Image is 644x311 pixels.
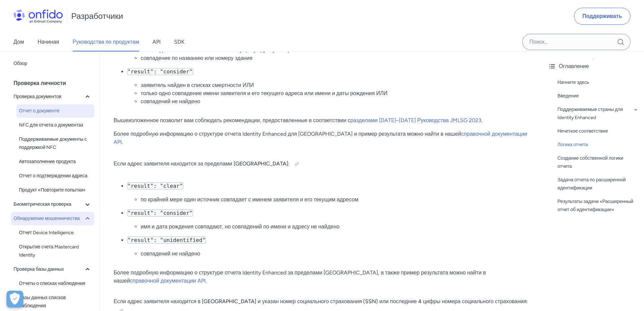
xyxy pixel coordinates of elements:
[114,131,527,145] a: справочной документации API
[141,90,387,96] font: только одно совпадение имени заявителя и его текущего адреса или имени и даты рождения ИЛИ
[141,98,200,105] font: совпадений не найдено
[11,263,94,276] button: Проверка базы данных
[557,198,639,214] a: Результаты задачи «Расширенный отчет об идентификации»
[141,196,358,203] font: по крайней мере один источник совпадает с именем заявителя и его текущим адресом
[141,47,335,53] font: 2 совпадения по имени заявителя и текущему адресу из 2 разных источников
[152,39,161,45] font: API
[38,39,59,45] font: Начиная
[557,199,633,213] font: Результаты задачи «Расширенный отчет об идентификации»
[11,212,94,225] button: Обнаружение мошенничества
[557,128,608,134] font: Нечеткое соответствие
[557,106,639,122] a: Поддерживаемые страны для Identity Enhanced
[174,32,185,51] a: SDK
[14,266,64,272] font: Проверка базы данных
[11,57,94,70] a: Обзор
[14,9,63,23] img: Логотип Онфидо
[130,277,205,284] a: справочной документации API
[14,32,24,51] a: Дом
[141,55,253,61] font: совпадение по названию или номеру здания
[557,92,639,100] a: Введение
[557,176,639,192] a: Задача отчета по расширенной идентификации
[16,133,94,154] a: Поддерживаемые документы с поддержкой NFC
[16,118,94,132] a: NFC для отчета о документах
[141,82,254,88] font: заявитель найден в списках смертности ИЛИ
[71,11,123,21] font: Разработчики
[557,154,639,171] a: Создание собственной логики отчета
[14,216,80,221] font: Обнаружение мошенничества
[557,80,589,85] font: Начните здесь
[14,61,27,66] font: Обзор
[127,68,193,75] code: "result": "consider"
[114,269,486,284] font: Более подробную информацию о структуре отчета Identity Enhanced за пределами [GEOGRAPHIC_DATA], а...
[127,237,206,244] code: "result": "unidentified"
[114,298,528,305] font: Если адрес заявителя находится в [GEOGRAPHIC_DATA] и указан номер социального страхования (SSN) и...
[19,173,88,179] font: Отчет о подтверждении адреса
[127,182,183,190] code: "result": "clear"
[16,240,94,262] a: Открытие счета Mastercard Identity
[19,281,85,286] font: Отчеты о списках наблюдения
[557,127,639,135] a: Нечеткое соответствие
[557,142,588,148] font: Логика отчета
[6,291,23,308] div: Cookie Preferences
[141,223,339,230] font: имя и дата рождения совпадают, но совпадений по имени и адресу не найдено
[206,277,207,284] font: .
[19,122,84,128] font: NFC для отчета о документах
[16,226,94,240] a: Отчет Device Intelligence
[14,39,24,45] font: Дом
[11,198,94,211] button: Биометрическая проверка
[141,250,200,257] font: совпадений не найдено
[14,94,61,99] font: Проверка документов
[557,155,623,169] font: Создание собственной логики отчета
[6,291,23,308] button: Open Preferences
[557,79,639,87] a: Начните здесь
[19,295,66,309] font: Базы данных списков наблюдения
[557,177,626,191] font: Задача отчета по расширенной идентификации
[174,39,185,45] font: SDK
[114,117,350,124] font: Вышеизложенное позволит вам соблюдать рекомендации, предоставленные в соответствии с
[559,63,589,69] font: Оглавление
[14,80,66,86] font: Проверка личности
[19,108,59,114] font: Отчет о документе
[19,244,79,258] font: Открытие счета Mastercard Identity
[557,93,579,99] font: Введение
[574,8,630,25] a: Поддерживать
[582,13,622,19] font: Поддерживать
[19,136,87,150] font: Поддерживаемые документы с поддержкой NFC
[38,32,59,51] a: Начиная
[73,32,139,51] a: Руководства по продуктам
[557,141,639,149] a: Логика отчета
[16,104,94,118] a: Отчет о документе
[114,131,461,137] font: Более подробную информацию о структуре отчета Identity Enhanced для [GEOGRAPHIC_DATA] и пример ре...
[152,32,161,51] a: API
[127,209,193,217] code: "result": "consider"
[114,160,289,167] font: Если адрес заявителя находится за пределами [GEOGRAPHIC_DATA]:
[557,107,623,120] font: Поддерживаемые страны для Identity Enhanced
[14,201,71,207] font: Биометрическая проверка
[522,34,630,50] input: Поле ввода поиска Onfido
[16,169,94,183] a: Отчет о подтверждении адреса
[16,277,94,290] a: Отчеты о списках наблюдения
[350,117,481,124] a: разделами [DATE]–[DATE] Руководства JMLSG 2023
[73,39,139,45] font: Руководства по продуктам
[11,90,94,104] button: Проверка документов
[19,187,86,193] font: Продукт «Повторите попытки»
[16,155,94,169] a: Автозаполнение продукта
[481,117,482,124] font: .
[16,183,94,197] a: Продукт «Повторите попытки»
[19,230,74,236] font: Отчет Device Intelligence
[19,159,76,164] font: Автозаполнение продукта
[122,139,123,145] font: .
